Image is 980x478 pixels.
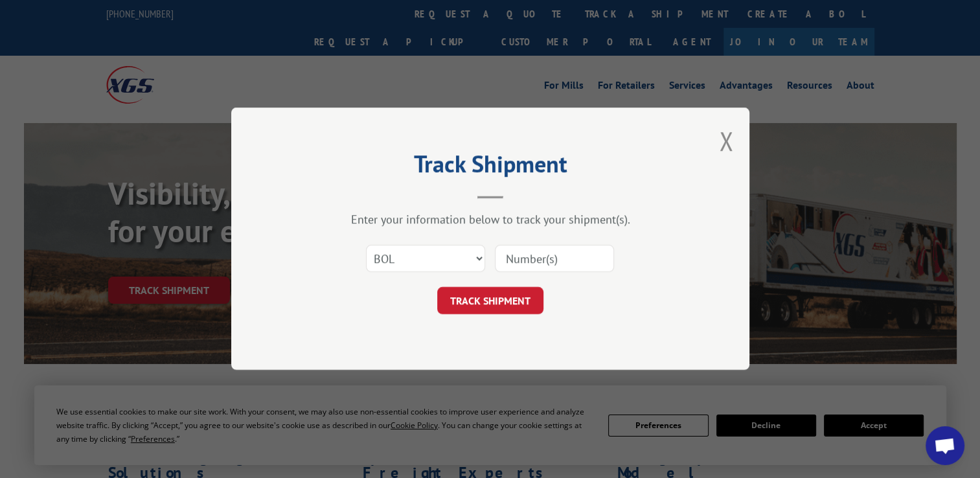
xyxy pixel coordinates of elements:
[926,426,964,465] div: Open chat
[296,155,685,179] h2: Track Shipment
[437,288,543,315] button: TRACK SHIPMENT
[495,245,614,273] input: Number(s)
[296,212,685,227] div: Enter your information below to track your shipment(s).
[719,124,733,158] button: Close modal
